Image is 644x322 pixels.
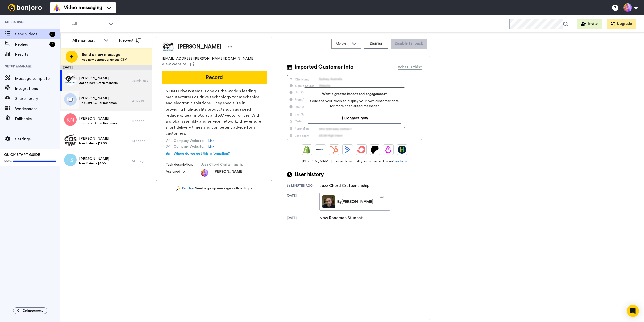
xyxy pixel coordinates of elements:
span: Share library [15,96,60,102]
span: Assigned to: [166,169,201,177]
img: 316fd8b5-1d40-4165-87f5-5d66baade881-thumb.jpg [322,195,335,208]
span: View website [162,61,186,67]
span: New Patron - $6.00 [79,161,109,165]
div: 36 min. ago [132,79,150,83]
span: Workspaces [15,106,60,112]
img: Drip [384,146,392,154]
img: magic-wand.svg [176,186,181,191]
img: Hubspot [330,146,338,154]
span: [EMAIL_ADDRESS][PERSON_NAME][DOMAIN_NAME] [162,56,254,61]
div: - Send a group message with roll-ups [156,186,272,191]
div: What is this? [398,64,422,70]
span: Settings [15,136,60,142]
div: 14 hr. ago [132,139,150,143]
span: [PERSON_NAME] [79,76,118,81]
span: [PERSON_NAME] connects with all your other software [287,159,422,164]
span: Integrations [15,86,60,92]
a: See how [393,160,407,163]
button: Disable fallback [391,39,427,49]
span: Company Website : [174,144,204,149]
button: Dismiss [364,39,388,49]
button: Connect now [308,113,401,124]
img: fs.png [64,154,77,166]
span: Where do we get this information? [174,152,230,155]
div: [DATE] [378,195,388,208]
span: NORD Drivesystems is one of the world's leading manufacturers of drive technology for mechanical ... [166,88,263,136]
span: Replies [15,41,47,47]
span: New Patron - $12.00 [79,141,109,145]
span: Move [336,41,349,47]
span: 100% [4,159,12,163]
div: [DATE] [60,65,152,70]
span: Send a new message [82,52,127,58]
a: View website [162,61,194,67]
img: ActiveCampaign [344,146,352,154]
img: Image of Christian Bahrke [162,41,174,53]
div: All members [72,38,101,44]
span: [PERSON_NAME] [79,96,117,101]
span: Results [15,51,60,57]
div: 14 hr. ago [132,159,150,163]
span: [PERSON_NAME] [79,116,117,121]
span: All [72,21,106,27]
div: 3 [49,42,55,47]
div: [DATE] [287,194,319,211]
div: New Roadmap Student [319,215,363,221]
span: Add new contact or upload CSV [82,58,127,62]
span: Message template [15,76,60,82]
img: GoHighLevel [398,146,406,154]
span: Task description : [166,162,201,167]
span: Video messaging [64,4,102,11]
div: 2 hr. ago [132,99,150,103]
img: photo.jpg [201,169,208,177]
span: Jazz Chord Craftsmanship [201,162,249,167]
img: ConvertKit [357,146,365,154]
a: Link [208,144,214,149]
span: Jazz Chord Craftsmanship [79,81,118,85]
span: Fallbacks [15,116,60,122]
img: bj-logo-header-white.svg [6,4,44,11]
img: kn.png [64,113,77,126]
img: dce4e14a-741b-4689-9c68-15ed074ee161.jpg [64,73,77,86]
div: Jazz Chord Craftsmanship [319,183,369,189]
button: Collapse menu [13,307,47,314]
span: [PERSON_NAME] [178,43,221,51]
a: Link [208,138,214,144]
span: User history [295,171,324,178]
a: By[PERSON_NAME][DATE] [319,193,390,211]
div: By [PERSON_NAME] [337,199,373,205]
a: Pro tip [176,186,193,191]
button: Newest [115,35,144,45]
img: Patreon [371,146,379,154]
img: b255938b-eb6d-40fa-8f74-bbadc50638dc.jpg [64,133,77,146]
span: The Jazz Guitar Roadmap [79,101,117,105]
img: Shopify [303,146,311,154]
button: Upgrade [607,19,636,29]
span: QUICK START GUIDE [4,153,40,157]
span: [PERSON_NAME] [79,136,109,141]
button: Record [162,71,267,84]
span: The Jazz Guitar Roadmap [79,121,117,125]
span: Imported Customer Info [295,63,353,71]
button: Invite [577,19,602,29]
div: 11 hr. ago [132,119,150,123]
div: [DATE] [287,216,319,221]
span: Connect your tools to display your own customer data for more specialized messages [308,99,401,109]
span: [PERSON_NAME] [79,156,109,161]
img: Ontraport [316,146,325,154]
span: Want a greater impact and engagement? [308,92,401,97]
span: Send videos [15,31,47,37]
span: [PERSON_NAME] [213,169,243,177]
div: 36 minutes ago [287,184,319,189]
img: vm-color.svg [53,4,61,12]
span: Company Website : [174,138,204,144]
div: 5 [49,32,55,37]
div: Open Intercom Messenger [627,305,639,317]
span: Collapse menu [23,309,43,313]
